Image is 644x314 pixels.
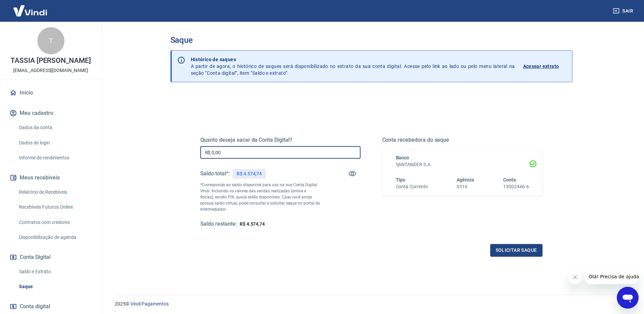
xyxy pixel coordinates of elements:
button: Meu cadastro [8,106,93,121]
h5: Conta recebedora do saque [382,137,542,143]
a: Recebíveis Futuros Online [16,200,93,214]
p: R$ 4.574,74 [237,170,262,177]
h6: SANTANDER S.A. [396,161,529,168]
span: Agência [457,177,474,182]
p: TASSIA [PERSON_NAME] [11,57,91,64]
h5: Saldo total*: [200,170,230,177]
a: Saldo e Extrato [16,265,93,279]
button: Meus recebíveis [8,170,93,185]
h5: Quanto deseja sacar da Conta Digital? [200,137,361,143]
span: R$ 4.574,74 [240,221,265,227]
a: Disponibilização de agenda [16,230,93,244]
a: Conta digital [8,299,93,314]
a: Contratos com credores [16,215,93,229]
iframe: Fechar mensagem [568,271,582,284]
p: 2025 © [115,300,628,308]
p: Acessar extrato [523,63,559,70]
button: Sair [611,5,636,17]
iframe: Mensagem da empresa [585,269,639,284]
div: T [37,27,65,54]
a: Saque [16,280,93,294]
a: Relatório de Recebíveis [16,185,93,199]
p: [EMAIL_ADDRESS][DOMAIN_NAME] [13,67,88,74]
button: Conta Digital [8,250,93,265]
span: Conta digital [20,302,50,311]
img: Vindi [8,0,52,21]
p: *Corresponde ao saldo disponível para uso na sua Conta Digital Vindi. Incluindo os valores das ve... [200,182,320,212]
h6: 0316 [457,183,474,190]
span: Conta [503,177,516,182]
h6: Conta Corrente [396,183,428,190]
button: Solicitar saque [490,244,542,257]
a: Dados de login [16,136,93,150]
a: Início [8,85,93,100]
h6: 13002446-6 [503,183,529,190]
p: A partir de agora, o histórico de saques será disponibilizado no extrato da sua conta digital. Ac... [191,56,515,76]
p: Histórico de saques [191,56,515,63]
a: Informe de rendimentos [16,151,93,165]
a: Acessar extrato [523,56,567,76]
h5: Saldo restante: [200,221,237,228]
span: Olá! Precisa de ajuda? [4,5,57,10]
span: Tipo [396,177,406,182]
iframe: Botão para abrir a janela de mensagens [617,287,639,309]
a: Vindi Pagamentos [130,301,169,307]
span: Banco [396,155,409,160]
a: Dados da conta [16,121,93,135]
h3: Saque [170,35,572,45]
